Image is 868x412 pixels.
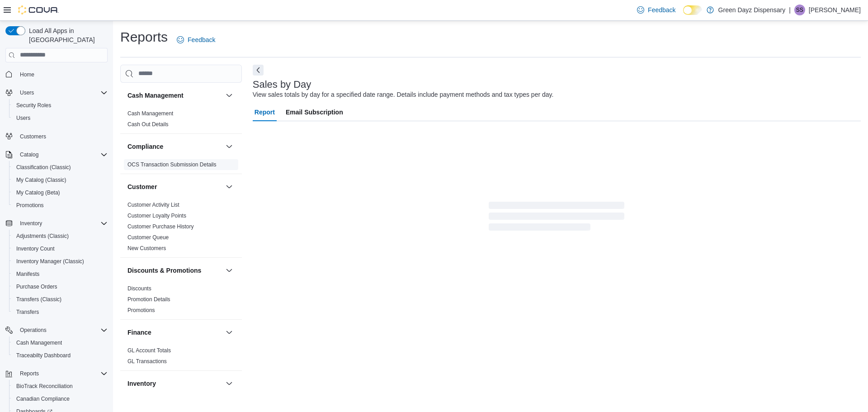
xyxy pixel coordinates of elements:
[127,328,222,337] button: Finance
[9,393,111,405] button: Canadian Compliance
[9,242,111,255] button: Inventory Count
[16,270,39,278] span: Manifests
[127,347,171,354] span: GL Account Totals
[16,131,50,142] a: Customers
[120,108,242,133] div: Cash Management
[9,199,111,212] button: Promotions
[253,79,311,90] h3: Sales by Day
[224,327,235,338] button: Finance
[9,186,111,199] button: My Catalog (Beta)
[224,378,235,389] button: Inventory
[16,176,66,184] span: My Catalog (Classic)
[127,121,169,128] span: Cash Out Details
[9,349,111,362] button: Traceabilty Dashboard
[16,232,69,240] span: Adjustments (Classic)
[16,164,71,171] span: Classification (Classic)
[127,91,222,100] button: Cash Management
[127,161,217,168] span: OCS Transaction Submission Details
[127,328,151,337] h3: Finance
[9,336,111,349] button: Cash Management
[127,245,166,251] a: New Customers
[16,352,71,359] span: Traceabilty Dashboard
[13,294,65,305] a: Transfers (Classic)
[253,65,264,76] button: Next
[16,283,57,290] span: Purchase Orders
[13,381,76,392] a: BioTrack Reconciliation
[13,187,64,198] a: My Catalog (Beta)
[16,69,108,80] span: Home
[127,223,194,230] span: Customer Purchase History
[16,87,108,98] span: Users
[18,5,59,14] img: Cova
[127,285,151,292] span: Discounts
[25,26,108,44] span: Load All Apps in [GEOGRAPHIC_DATA]
[120,283,242,319] div: Discounts & Promotions
[13,294,108,305] span: Transfers (Classic)
[16,325,50,336] button: Operations
[489,204,624,232] span: Loading
[16,218,46,229] button: Inventory
[13,243,108,254] span: Inventory Count
[127,296,170,303] a: Promotion Details
[13,337,108,348] span: Cash Management
[13,281,61,292] a: Purchase Orders
[2,148,111,161] button: Catalog
[9,280,111,293] button: Purchase Orders
[286,103,343,121] span: Email Subscription
[13,381,108,392] span: BioTrack Reconciliation
[16,114,30,122] span: Users
[16,383,73,390] span: BioTrack Reconciliation
[127,201,179,208] span: Customer Activity List
[173,31,219,49] a: Feedback
[683,5,702,15] input: Dark Mode
[13,350,74,361] a: Traceabilty Dashboard
[255,103,275,121] span: Report
[127,202,179,208] a: Customer Activity List
[2,68,111,81] button: Home
[9,268,111,280] button: Manifests
[127,121,169,128] a: Cash Out Details
[2,217,111,230] button: Inventory
[127,379,222,388] button: Inventory
[789,5,791,15] p: |
[16,202,44,209] span: Promotions
[127,110,173,117] a: Cash Management
[13,350,108,361] span: Traceabilty Dashboard
[13,269,108,279] span: Manifests
[16,149,42,160] button: Catalog
[127,234,169,241] span: Customer Queue
[224,265,235,276] button: Discounts & Promotions
[13,162,108,173] span: Classification (Classic)
[16,368,42,379] button: Reports
[253,90,554,99] div: View sales totals by day for a specified date range. Details include payment methods and tax type...
[127,91,184,100] h3: Cash Management
[2,324,111,336] button: Operations
[13,187,108,198] span: My Catalog (Beta)
[13,243,58,254] a: Inventory Count
[13,256,88,267] a: Inventory Manager (Classic)
[20,89,34,96] span: Users
[13,231,108,242] span: Adjustments (Classic)
[127,142,163,151] h3: Compliance
[16,308,39,316] span: Transfers
[794,5,805,15] div: Scott Swanner
[9,255,111,268] button: Inventory Manager (Classic)
[127,245,166,252] span: New Customers
[13,113,34,123] a: Users
[120,345,242,370] div: Finance
[2,130,111,143] button: Customers
[2,367,111,380] button: Reports
[9,174,111,186] button: My Catalog (Classic)
[796,5,803,15] span: SS
[13,307,108,317] span: Transfers
[633,1,679,19] a: Feedback
[127,379,156,388] h3: Inventory
[20,220,42,227] span: Inventory
[13,200,108,211] span: Promotions
[127,234,169,241] a: Customer Queue
[2,86,111,99] button: Users
[9,293,111,306] button: Transfers (Classic)
[16,368,108,379] span: Reports
[9,306,111,318] button: Transfers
